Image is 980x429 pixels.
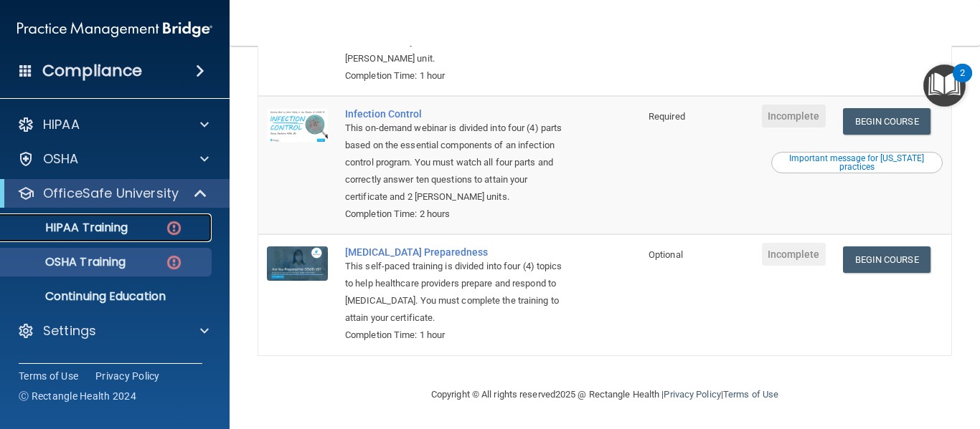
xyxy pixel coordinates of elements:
div: This on-demand webinar is divided into four (4) parts based on the essential components of an inf... [345,120,568,206]
a: HIPAA [17,116,209,133]
span: Incomplete [762,105,826,127]
div: Completion Time: 1 hour [345,67,568,85]
span: Ⓒ Rectangle Health 2024 [19,389,136,403]
a: Begin Course [843,246,930,273]
a: Terms of Use [723,389,778,400]
p: Continuing Education [9,289,205,304]
a: Terms of Use [19,369,78,383]
a: Privacy Policy [95,369,160,383]
div: Important message for [US_STATE] practices [773,154,941,171]
img: danger-circle.6113f641.png [165,254,183,271]
p: OSHA Training [9,255,126,269]
div: 2 [960,73,965,92]
div: Copyright © All rights reserved 2025 @ Rectangle Health | | [343,372,867,418]
p: HIPAA Training [9,221,128,235]
div: Completion Time: 1 hour [345,327,568,344]
span: Optional [649,249,683,260]
a: Settings [17,322,209,339]
a: [MEDICAL_DATA] Preparedness [345,246,568,258]
p: OfficeSafe University [43,185,179,202]
a: Privacy Policy [664,389,720,400]
button: Read this if you are a dental practitioner in the state of CA [771,152,943,173]
a: OfficeSafe University [17,185,208,202]
img: danger-circle.6113f641.png [165,219,183,237]
p: HIPAA [43,116,80,133]
div: Completion Time: 2 hours [345,206,568,223]
div: This self-paced training is divided into four (4) topics to help healthcare providers prepare and... [345,258,568,327]
a: OSHA [17,150,209,168]
a: Begin Course [843,108,930,135]
span: Required [649,111,685,122]
span: Incomplete [762,243,826,266]
a: Infection Control [345,108,568,120]
p: Settings [43,322,96,339]
h4: Compliance [42,61,142,81]
img: PMB logo [17,15,212,44]
p: OSHA [43,150,79,168]
button: Open Resource Center, 2 new notifications [923,64,966,107]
